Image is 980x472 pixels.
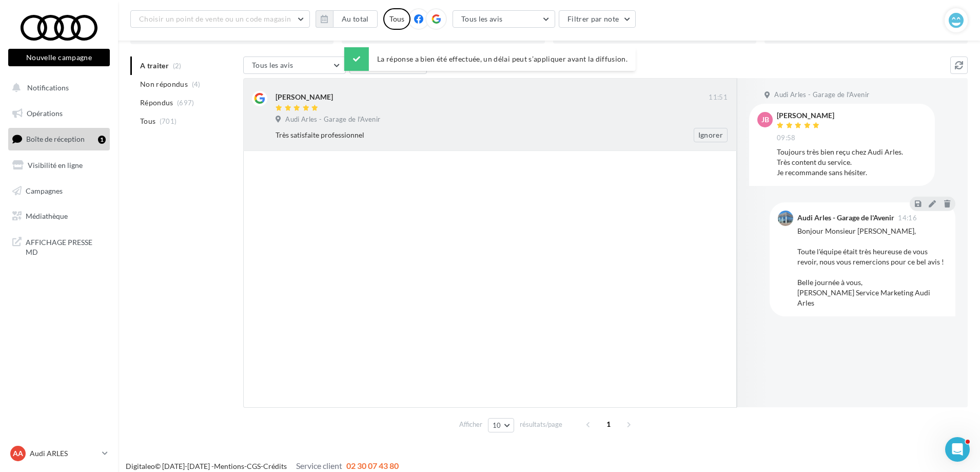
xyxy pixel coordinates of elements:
p: Audi ARLES [30,448,98,459]
button: Notifications [6,77,108,99]
span: Choisir un point de vente ou un code magasin [139,14,291,23]
span: 1 [600,416,617,432]
span: Visibilité en ligne [28,161,83,169]
button: Choisir un point de vente ou un code magasin [130,10,310,28]
button: Au total [333,10,378,28]
button: 10 [488,418,514,432]
span: Notifications [27,83,69,92]
span: Tous les avis [461,14,503,23]
a: CGS [247,462,261,470]
a: Opérations [6,103,112,124]
button: Tous les avis [243,56,346,74]
button: Ignorer [694,128,728,142]
span: Répondus [140,98,173,108]
span: AFFICHAGE PRESSE MD [26,235,106,257]
span: Boîte de réception [26,135,85,143]
span: JB [761,115,769,125]
span: Tous [140,116,155,126]
span: (4) [192,80,201,88]
span: Non répondus [140,79,188,89]
span: Opérations [27,109,63,118]
div: Audi Arles - Garage de l'Avenir [797,214,894,221]
span: Audi Arles - Garage de l'Avenir [774,90,869,100]
div: Tous [383,8,410,30]
span: 11:51 [709,93,728,102]
span: Service client [296,461,342,470]
span: Campagnes [26,186,63,195]
button: Au total [316,10,378,28]
button: Nouvelle campagne [8,49,110,66]
a: Crédits [263,462,287,470]
div: 1 [98,136,106,144]
span: AA [13,448,23,459]
a: Campagnes [6,180,112,202]
div: [PERSON_NAME] [276,92,333,102]
a: Digitaleo [126,462,155,470]
span: résultats/page [520,420,562,429]
span: Audi Arles - Garage de l'Avenir [285,115,380,124]
a: Boîte de réception1 [6,128,112,150]
span: Médiathèque [26,212,68,220]
span: (701) [160,117,177,125]
a: AFFICHAGE PRESSE MD [6,231,112,261]
div: Très satisfaite professionnel [276,130,661,140]
div: [PERSON_NAME] [777,112,834,119]
span: 09:58 [777,134,796,143]
span: Tous les avis [252,61,293,69]
span: 10 [493,421,501,429]
button: Tous les avis [453,10,555,28]
div: Toujours très bien reçu chez Audi Arles. Très content du service. Je recommande sans hésiter. [777,147,927,178]
a: AA Audi ARLES [8,444,110,463]
div: Bonjour Monsieur [PERSON_NAME], Toute l'équipe était très heureuse de vous revoir, nous vous reme... [797,226,947,308]
div: La réponse a bien été effectuée, un délai peut s’appliquer avant la diffusion. [344,47,636,71]
a: Visibilité en ligne [6,155,112,176]
button: Filtrer par note [559,10,636,28]
iframe: Intercom live chat [945,437,970,462]
a: Médiathèque [6,205,112,227]
span: (697) [177,99,194,107]
span: 02 30 07 43 80 [346,461,399,470]
a: Mentions [214,462,244,470]
span: Afficher [459,420,482,429]
span: © [DATE]-[DATE] - - - [126,462,399,470]
span: 14:16 [898,215,917,221]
